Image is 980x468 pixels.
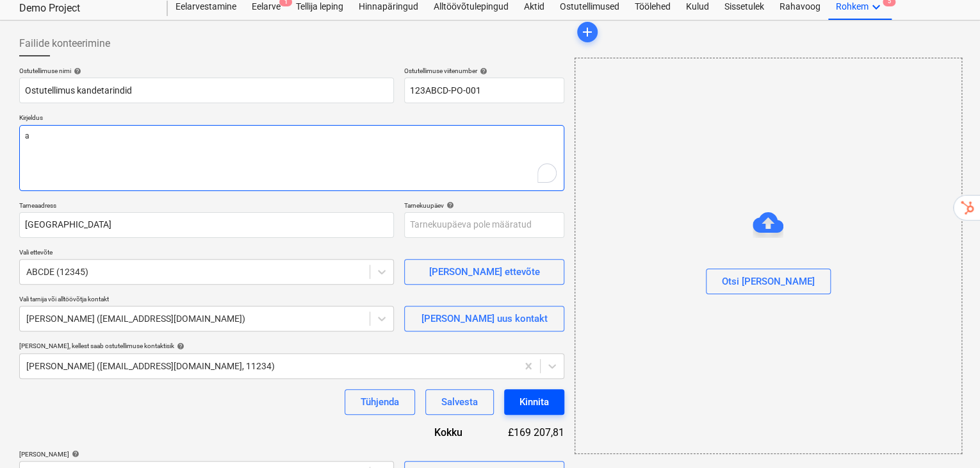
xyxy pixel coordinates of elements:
span: help [71,67,81,75]
textarea: To enrich screen reader interactions, please activate Accessibility in Grammarly extension settings [19,125,564,191]
div: Salvesta [441,394,478,410]
span: Failide konteerimine [19,36,110,51]
span: help [444,201,454,209]
button: Otsi [PERSON_NAME] [706,269,831,294]
div: [PERSON_NAME], kellest saab ostutellimuse kontaktisik [19,342,564,350]
button: Tühjenda [345,389,415,415]
p: Vali ettevõte [19,248,394,259]
input: Dokumendi nimi [19,78,394,103]
div: [PERSON_NAME] [19,450,394,458]
div: Ostutellimuse viitenumber [404,67,564,75]
button: [PERSON_NAME] ettevõte [404,259,564,285]
div: Demo Project [19,2,152,15]
p: Vali tarnija või alltöövõtja kontakt [19,295,394,306]
div: Kinnita [519,394,549,410]
div: Kokku [398,425,483,440]
div: Otsi [PERSON_NAME] [575,58,962,454]
button: Kinnita [504,389,564,415]
input: Tarnekuupäeva pole määratud [404,212,564,238]
p: Tarneaadress [19,201,394,212]
span: help [174,342,184,350]
div: Ostutellimuse nimi [19,67,394,75]
div: [PERSON_NAME] ettevõte [429,263,539,280]
div: Tühjenda [361,394,399,410]
div: [PERSON_NAME] uus kontakt [421,310,547,327]
button: [PERSON_NAME] uus kontakt [404,306,564,331]
input: Tellimusnumber [404,78,564,103]
span: add [580,24,595,40]
input: Tarneaadress [19,212,394,238]
div: Otsi [PERSON_NAME] [722,273,815,290]
div: Tarnekuupäev [404,201,564,210]
p: Kirjeldus [19,113,564,124]
span: help [69,450,79,458]
div: £169 207,81 [483,425,564,440]
button: Salvesta [425,389,494,415]
span: help [477,67,487,75]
